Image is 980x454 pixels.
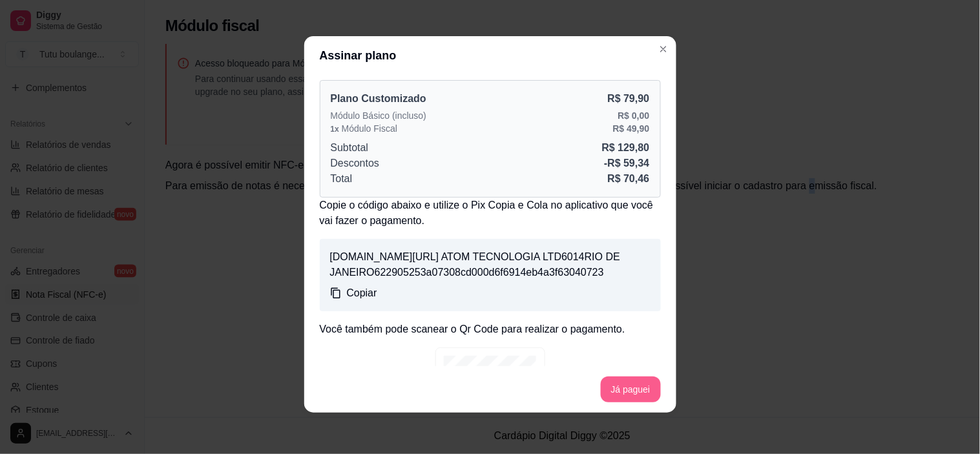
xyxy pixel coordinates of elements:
[331,140,369,156] p: Subtotal
[320,198,661,229] p: Copie o código abaixo e utilize o Pix Copia e Cola no aplicativo que você vai fazer o pagamento.
[304,36,676,75] header: Assinar plano
[331,156,380,171] p: Descontos
[618,109,649,122] p: R$ 0,00
[320,322,661,337] p: Você também pode scanear o Qr Code para realizar o pagamento.
[653,39,674,59] button: Close
[331,91,426,107] p: Plano Customizado
[347,285,377,301] p: Copiar
[602,140,650,156] p: R$ 129,80
[601,377,661,402] button: Já paguei
[613,122,650,135] p: R$ 49,90
[608,91,650,107] p: R$ 79,90
[331,122,398,135] p: Módulo Fiscal
[331,109,427,122] p: Módulo Básico (incluso)
[330,249,651,280] p: [DOMAIN_NAME][URL] ATOM TECNOLOGIA LTD6014RIO DE JANEIRO622905253a07308cd000d6f6914eb4a3f63040723
[331,171,353,187] p: Total
[604,156,649,171] p: - R$ 59,34
[331,125,339,134] span: 1 x
[608,171,650,187] p: R$ 70,46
